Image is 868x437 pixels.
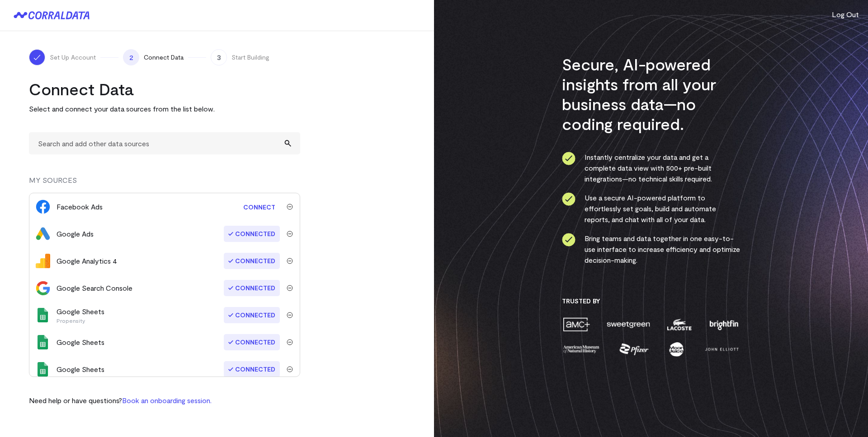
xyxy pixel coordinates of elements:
[36,335,50,349] img: google_sheets-5a4bad8e.svg
[667,341,685,357] img: moon-juice-c312e729.png
[562,152,741,184] li: Instantly centralize your data and get a complete data view with 500+ pre-built integrations—no t...
[122,396,212,404] a: Book an onboarding session.
[36,281,50,295] img: google_search_console-3467bcd2.svg
[36,362,50,377] img: google_sheets-5a4bad8e.svg
[211,49,227,65] span: 3
[562,192,576,206] img: ico-check-circle-4b19435c.svg
[562,152,576,165] img: ico-check-circle-4b19435c.svg
[36,227,50,241] img: google_ads-c8121f33.png
[123,49,139,65] span: 2
[708,316,740,332] img: brightfin-a251e171.png
[231,53,269,62] span: Start Building
[287,231,293,237] img: trash-40e54a27.svg
[562,233,576,246] img: ico-check-circle-4b19435c.svg
[562,341,601,357] img: amnh-5afada46.png
[57,337,104,348] div: Google Sheets
[36,254,50,268] img: google_analytics_4-4ee20295.svg
[562,297,741,305] h3: Trusted By
[287,204,293,210] img: trash-40e54a27.svg
[666,316,693,332] img: lacoste-7a6b0538.png
[224,334,280,350] span: Connected
[224,361,280,377] span: Connected
[287,339,293,345] img: trash-40e54a27.svg
[57,228,94,239] div: Google Ads
[703,341,740,357] img: john-elliott-25751c40.png
[562,54,741,134] h3: Secure, AI-powered insights from all your business data—no coding required.
[57,306,104,324] div: Google Sheets
[29,79,300,99] h2: Connect Data
[239,199,280,215] a: Connect
[224,253,280,269] span: Connected
[562,316,591,332] img: amc-0b11a8f1.png
[287,312,293,318] img: trash-40e54a27.svg
[57,256,117,266] div: Google Analytics 4
[562,233,741,265] li: Bring teams and data together in one easy-to-use interface to increase efficiency and optimize de...
[29,132,300,154] input: Search and add other data sources
[57,201,103,212] div: Facebook Ads
[57,317,104,324] p: Propensity
[57,364,104,375] div: Google Sheets
[29,103,300,114] p: Select and connect your data sources from the list below.
[144,53,184,62] span: Connect Data
[224,307,280,323] span: Connected
[832,9,859,20] button: Log Out
[57,283,132,293] div: Google Search Console
[29,175,300,193] div: MY SOURCES
[618,341,650,357] img: pfizer-e137f5fc.png
[36,200,50,214] img: facebook_ads-56946ca1.svg
[50,53,96,62] span: Set Up Account
[33,53,42,62] img: ico-check-white-5ff98cb1.svg
[29,395,212,406] p: Need help or have questions?
[287,285,293,291] img: trash-40e54a27.svg
[287,258,293,264] img: trash-40e54a27.svg
[562,192,741,225] li: Use a secure AI-powered platform to effortlessly set goals, build and automate reports, and chat ...
[287,366,293,372] img: trash-40e54a27.svg
[606,316,651,332] img: sweetgreen-1d1fb32c.png
[224,280,280,296] span: Connected
[224,226,280,242] span: Connected
[36,308,50,322] img: google_sheets-5a4bad8e.svg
